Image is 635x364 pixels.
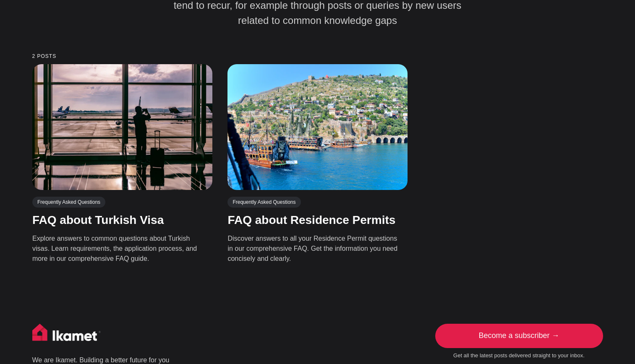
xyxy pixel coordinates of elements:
[32,64,212,190] img: FAQ about Turkish Visa
[32,197,105,208] a: Frequently Asked Questions
[32,213,164,226] a: FAQ about Turkish Visa
[32,324,101,345] img: Ikamet home
[435,324,603,348] a: Become a subscriber →
[435,352,603,359] small: Get all the latest posts delivered straight to your inbox.
[227,213,395,226] a: FAQ about Residence Permits
[227,197,301,208] a: Frequently Asked Questions
[227,64,408,190] img: FAQ about Residence Permits
[32,54,603,59] small: 2 posts
[32,234,204,264] p: Explore answers to common questions about Turkish visas. Learn requirements, the application proc...
[227,234,399,264] p: Discover answers to all your Residence Permit questions in our comprehensive FAQ. Get the informa...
